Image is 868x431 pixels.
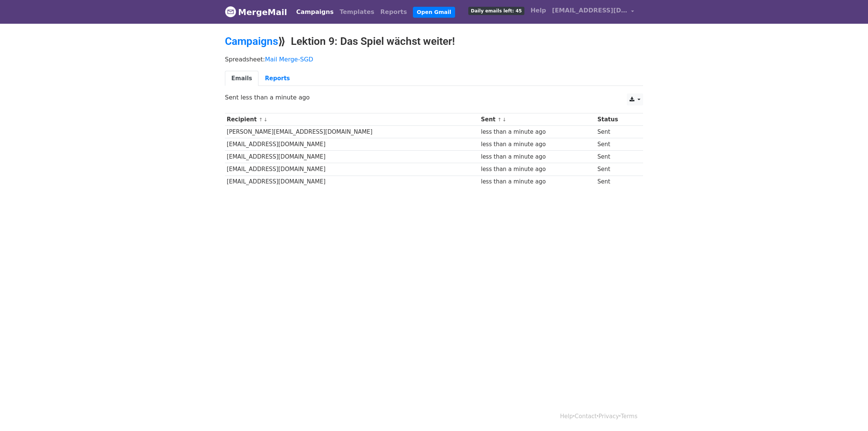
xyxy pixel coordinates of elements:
a: ↑ [498,117,502,122]
div: less than a minute ago [481,128,594,136]
a: Daily emails left: 45 [465,3,527,18]
td: [EMAIL_ADDRESS][DOMAIN_NAME] [225,138,479,151]
td: Sent [596,163,637,176]
p: Spreadsheet: [225,55,643,63]
a: Templates [336,5,377,20]
span: [EMAIL_ADDRESS][DOMAIN_NAME] [552,6,627,15]
a: Terms [621,413,637,420]
th: Status [596,113,637,126]
span: Daily emails left: 45 [468,7,524,15]
th: Sent [479,113,596,126]
a: Campaigns [293,5,336,20]
a: ↓ [263,117,267,122]
td: Sent [596,176,637,188]
div: less than a minute ago [481,165,594,174]
td: [PERSON_NAME][EMAIL_ADDRESS][DOMAIN_NAME] [225,126,479,138]
a: ↑ [259,117,263,122]
td: Sent [596,126,637,138]
td: [EMAIL_ADDRESS][DOMAIN_NAME] [225,163,479,176]
a: Privacy [599,413,619,420]
a: Campaigns [225,35,278,47]
div: less than a minute ago [481,177,594,186]
th: Recipient [225,113,479,126]
a: ↓ [502,117,506,122]
a: [EMAIL_ADDRESS][DOMAIN_NAME] [549,3,637,21]
td: Sent [596,151,637,163]
td: [EMAIL_ADDRESS][DOMAIN_NAME] [225,176,479,188]
a: Emails [225,71,258,86]
a: Mail Merge-SGD [265,56,313,63]
div: less than a minute ago [481,140,594,149]
a: Help [560,413,573,420]
a: Contact [575,413,597,420]
a: Reports [258,71,296,86]
img: MergeMail logo [225,6,236,17]
a: Reports [377,5,410,20]
a: Help [527,3,549,18]
td: [EMAIL_ADDRESS][DOMAIN_NAME] [225,151,479,163]
a: Open Gmail [413,7,455,18]
a: MergeMail [225,4,287,20]
p: Sent less than a minute ago [225,93,643,101]
td: Sent [596,138,637,151]
h2: ⟫ Lektion 9: Das Spiel wächst weiter! [225,35,643,48]
div: less than a minute ago [481,153,594,161]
